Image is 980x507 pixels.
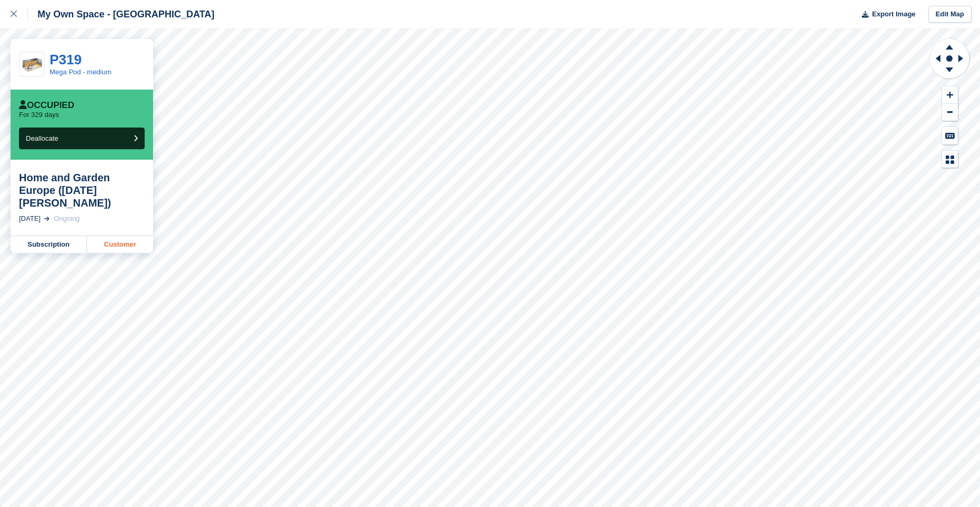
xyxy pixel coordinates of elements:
[26,134,58,142] span: Deallocate
[50,68,111,76] a: Mega Pod - medium
[855,6,916,23] button: Export Image
[19,128,145,149] button: Deallocate
[54,213,80,224] div: Ongoing
[44,217,50,221] img: arrow-right-light-icn-cde0832a797a2874e46488d9cf13f60e5c3a73dbe684e267c42b8395dfbc2abf.svg
[11,236,87,253] a: Subscription
[19,171,145,209] div: Home and Garden Europe ([DATE][PERSON_NAME])
[942,86,958,104] button: Zoom In
[19,111,59,119] p: For 329 days
[942,151,958,168] button: Map Legend
[942,104,958,121] button: Zoom Out
[50,52,82,67] a: P319
[20,52,44,76] img: large%20storage.png
[942,127,958,144] button: Keyboard Shortcuts
[87,236,153,253] a: Customer
[928,6,972,23] a: Edit Map
[19,100,74,111] div: Occupied
[19,213,41,224] div: [DATE]
[28,8,214,21] div: My Own Space - [GEOGRAPHIC_DATA]
[872,9,915,19] span: Export Image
